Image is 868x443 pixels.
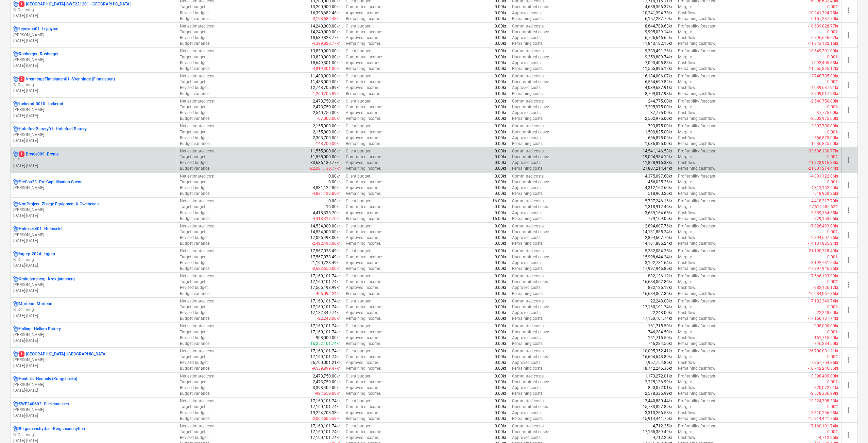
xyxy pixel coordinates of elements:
p: -4,039,687.91kr [810,85,838,91]
p: B. Dellming [13,257,174,263]
p: Cashflow : [678,135,696,141]
p: [PERSON_NAME] [13,357,174,363]
div: Holmselet01 -Holmselet[PERSON_NAME][DATE]-[DATE] [13,226,174,243]
p: 9,389,491.26kr [645,48,672,54]
p: Approved income : [346,10,379,16]
p: Approved costs : [512,10,542,16]
span: 1 [19,1,24,7]
span: more_vert [844,181,852,189]
p: HultsfredBattery01 - Hultsfred Battery [19,126,87,132]
p: L. E [13,157,174,163]
div: SWE240602 -Sticksmossen[PERSON_NAME][DATE]-[DATE] [13,401,174,419]
span: more_vert [844,231,852,239]
p: Approved income : [346,110,379,116]
div: Project has multi currencies enabled [13,179,19,185]
p: 9,995,039.14kr [645,29,672,35]
p: Profitability forecast : [678,98,716,104]
p: Profitability forecast : [678,48,716,54]
p: Budget variance : [180,116,210,122]
p: 2,540,750.00kr [313,110,340,116]
div: Project has multi currencies enabled [13,226,19,232]
p: [PERSON_NAME] [13,332,174,338]
p: Committed costs : [512,73,545,79]
p: [DATE] - [DATE] [13,138,174,144]
p: Committed income : [346,104,382,110]
p: Hallarp - Hallarp Battery [19,326,61,332]
div: 1Brynje009 -BrynjeL. E[DATE]-[DATE] [13,151,174,169]
span: 1 [19,151,24,157]
p: Larkerod-0010 - Larkerod [19,101,63,107]
p: Committed income : [346,54,382,60]
p: Approved income : [346,135,379,141]
p: 10,241,394.78kr [643,10,672,16]
p: Budget variance : [180,16,210,22]
div: Project has multi currencies enabled [13,426,19,432]
p: -18,639,828.77kr [808,23,838,29]
p: Cashflow : [678,10,696,16]
p: 2,295,975.00kr [645,104,672,110]
p: 0.00kr [495,66,506,72]
p: Remaining income : [346,41,381,47]
p: 16,398,682.48kr [310,10,340,16]
p: -4,399,828.77kr [312,41,340,47]
p: PreCap23 - Pre Capitilisation Spend [19,179,83,185]
p: Remaining income : [346,16,381,22]
p: 6,184,006.07kr [645,73,672,79]
p: Remaining costs : [512,141,544,147]
p: 11,555,895.12kr [643,66,672,72]
p: 0.00kr [495,35,506,41]
div: Project has multi currencies enabled [13,401,19,407]
div: Ingarp-2024 -IngarpB. Dellming[DATE]-[DATE] [13,251,174,269]
p: 0.00kr [495,41,506,47]
p: [DATE] - [DATE] [13,313,174,319]
p: -2,303,700.00kr [810,123,838,129]
div: Project has multi currencies enabled [13,301,19,307]
p: Revised budget : [180,110,209,116]
span: more_vert [844,281,852,289]
p: [DATE] - [DATE] [13,63,174,69]
span: more_vert [844,306,852,314]
p: Target budget : [180,29,206,35]
p: 666,875.00kr [648,135,672,141]
p: Kroktjarnsberg - Kroktjarnsberg [19,276,75,282]
p: Margin : [678,4,692,10]
p: -8,709,017.98kr [810,91,838,97]
p: Approved income : [346,35,379,41]
div: Project has multi currencies enabled [13,376,19,382]
p: 0.00kr [495,48,506,54]
div: Project has multi currencies enabled [13,51,19,57]
p: Target budget : [180,104,206,110]
p: 14,240,000.00kr [310,29,340,35]
span: more_vert [844,56,852,64]
p: Net estimated cost : [180,23,216,29]
p: [PERSON_NAME] [13,282,174,288]
p: 4,688,366.37kr [645,4,672,10]
span: 2 [19,76,24,82]
p: Committed income : [346,29,382,35]
p: Remaining costs : [512,91,544,97]
p: Mortebo - Mortebo [19,301,52,307]
p: -2,540,750.00kr [810,98,838,104]
p: Margin : [678,54,692,60]
p: [DATE] - [DATE] [13,388,174,393]
span: more_vert [844,131,852,139]
p: 0.00kr [495,116,506,122]
p: 18,639,828.77kr [310,35,340,41]
p: -12,748,705.89kr [808,73,838,79]
span: more_vert [844,156,852,164]
p: 0.00kr [495,104,506,110]
p: 13,830,000.00kr [310,54,340,60]
p: Remaining income : [346,116,381,122]
p: 0.00% [827,29,838,35]
p: Ingarp-2024 - Ingarp [19,251,55,257]
p: [DATE] - [DATE] [13,363,174,369]
p: 2,155,000.00kr [313,123,340,129]
p: Remaining income : [346,141,381,147]
p: Committed costs : [512,98,545,104]
p: Remaining costs : [512,16,544,22]
p: -1,260,705.89kr [312,91,340,97]
p: -67,000.00kr [317,116,340,122]
p: SWE240602 - Sticksmossen [19,401,69,407]
p: VrenningeFinnslatten01 - Vrenninge (Finnslatten) [19,76,115,82]
p: 2,473,750.00kr [313,104,340,110]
